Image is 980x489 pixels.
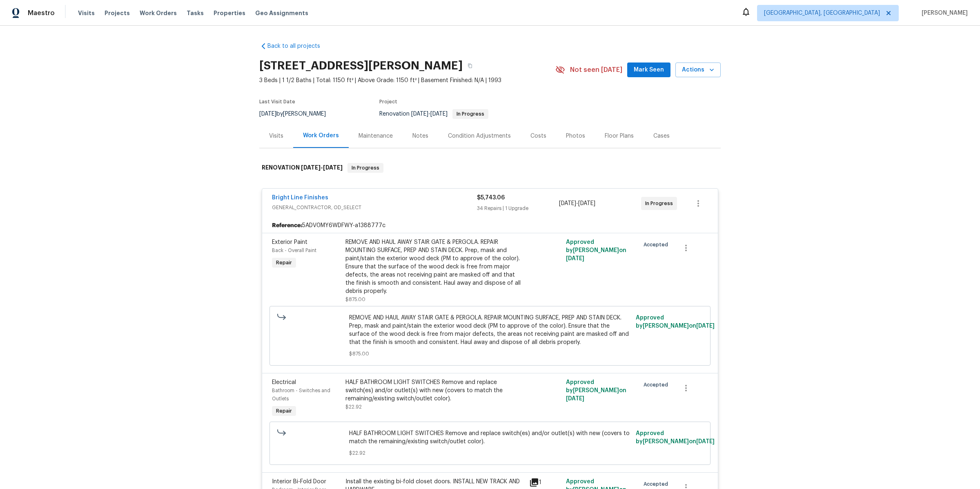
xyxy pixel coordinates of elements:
span: [DATE] [259,111,276,117]
span: Work Orders [140,9,177,17]
a: Back to all projects [259,42,338,50]
span: In Progress [645,199,676,208]
span: Back - Overall Paint [272,248,316,253]
button: Copy Address [463,58,477,73]
div: Condition Adjustments [448,132,511,140]
a: Bright Line Finishes [272,195,328,201]
span: Geo Assignments [255,9,308,17]
span: [DATE] [430,111,448,117]
h6: RENOVATION [262,163,343,173]
span: In Progress [348,164,383,172]
span: [GEOGRAPHIC_DATA], [GEOGRAPHIC_DATA] [764,9,880,17]
span: Actions [682,65,714,75]
span: Maestro [28,9,55,17]
div: Notes [412,132,428,140]
div: 34 Repairs | 1 Upgrade [477,204,559,212]
button: Actions [675,63,721,78]
span: Approved by [PERSON_NAME] on [636,315,715,329]
span: Not seen [DATE] [570,66,622,74]
span: HALF BATHROOM LIGHT SWITCHES Remove and replace switch(es) and/or outlet(s) with new (covers to m... [349,429,631,446]
span: Projects [105,9,130,17]
span: Repair [273,407,295,415]
span: - [301,165,343,170]
span: [DATE] [566,396,584,402]
span: [DATE] [301,165,321,170]
span: Approved by [PERSON_NAME] on [636,431,715,444]
div: 5ADV0MY6WDFWY-a1388777c [262,218,718,233]
div: 1 [529,478,561,487]
span: [DATE] [578,201,595,206]
span: Properties [214,9,245,17]
span: Accepted [644,241,671,249]
span: [DATE] [411,111,428,117]
span: In Progress [453,112,488,116]
span: Accepted [644,480,671,488]
span: [DATE] [323,165,343,170]
span: GENERAL_CONTRACTOR, OD_SELECT [272,203,477,212]
div: Cases [653,132,670,140]
div: by [PERSON_NAME] [259,109,336,119]
span: Bathroom - Switches and Outlets [272,388,330,401]
span: - [411,111,448,117]
div: REMOVE AND HAUL AWAY STAIR GATE & PERGOLA. REPAIR MOUNTING SURFACE, PREP AND STAIN DECK. Prep, ma... [345,238,524,295]
span: Renovation [379,111,488,117]
span: $875.00 [349,350,631,358]
span: $5,743.06 [477,195,505,201]
span: 3 Beds | 1 1/2 Baths | Total: 1150 ft² | Above Grade: 1150 ft² | Basement Finished: N/A | 1993 [259,76,555,85]
span: $22.92 [349,449,631,457]
span: Last Visit Date [259,99,295,104]
span: Visits [78,9,95,17]
b: Reference: [272,221,302,230]
span: [DATE] [559,201,576,206]
div: HALF BATHROOM LIGHT SWITCHES Remove and replace switch(es) and/or outlet(s) with new (covers to m... [345,378,524,403]
div: Photos [566,132,585,140]
span: Accepted [644,381,671,389]
span: REMOVE AND HAUL AWAY STAIR GATE & PERGOLA. REPAIR MOUNTING SURFACE, PREP AND STAIN DECK. Prep, ma... [349,314,631,346]
span: Mark Seen [634,65,664,75]
span: [DATE] [566,256,584,261]
span: Tasks [187,10,204,16]
div: RENOVATION [DATE]-[DATE]In Progress [259,155,721,181]
div: Work Orders [303,132,339,140]
h2: [STREET_ADDRESS][PERSON_NAME] [259,62,463,70]
div: Floor Plans [605,132,634,140]
span: Project [379,99,397,104]
span: Electrical [272,380,296,385]
div: Visits [269,132,283,140]
span: Interior Bi-Fold Door [272,479,326,485]
span: Approved by [PERSON_NAME] on [566,239,626,261]
span: $22.92 [345,404,362,409]
span: Approved by [PERSON_NAME] on [566,380,626,402]
span: - [559,199,595,208]
div: Costs [530,132,546,140]
span: [PERSON_NAME] [918,9,968,17]
span: $875.00 [345,297,365,302]
div: Maintenance [359,132,393,140]
span: [DATE] [696,323,715,329]
span: Exterior Paint [272,239,307,245]
span: Repair [273,259,295,267]
span: [DATE] [696,439,715,444]
button: Mark Seen [627,63,670,78]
